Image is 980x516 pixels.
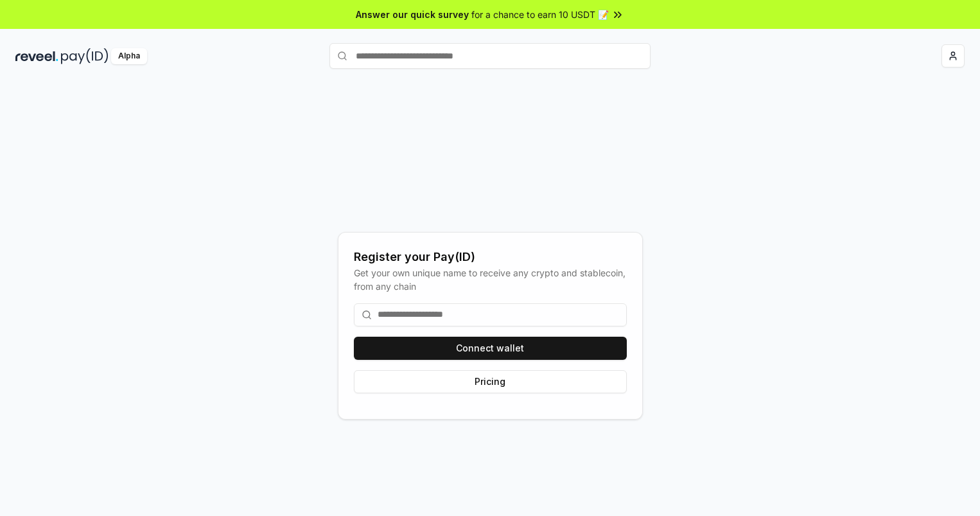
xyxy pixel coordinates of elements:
span: for a chance to earn 10 USDT 📝 [471,8,609,21]
div: Get your own unique name to receive any crypto and stablecoin, from any chain [354,266,627,293]
span: Answer our quick survey [356,8,469,21]
button: Connect wallet [354,337,627,360]
button: Pricing [354,370,627,393]
div: Alpha [111,48,147,64]
img: pay_id [61,48,109,64]
img: reveel_dark [15,48,58,64]
div: Register your Pay(ID) [354,248,627,266]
